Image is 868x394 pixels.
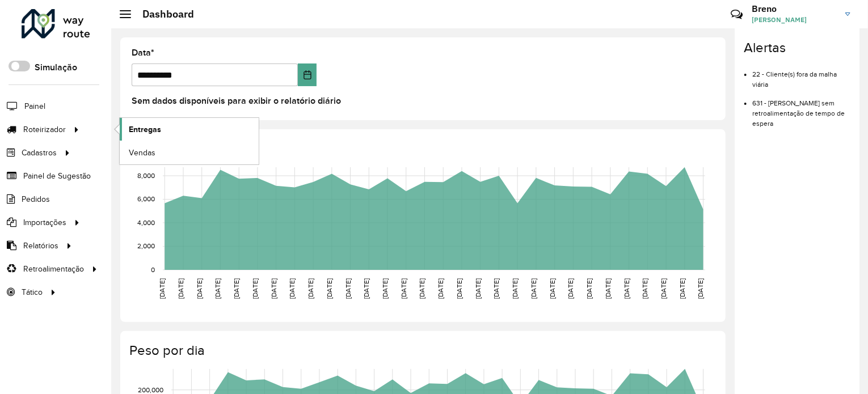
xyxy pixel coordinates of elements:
text: [DATE] [530,278,537,299]
span: Cadastros [22,147,57,159]
span: Painel de Sugestão [23,170,91,182]
text: [DATE] [270,278,277,299]
text: [DATE] [642,278,649,299]
text: [DATE] [158,278,166,299]
text: [DATE] [419,278,426,299]
text: [DATE] [585,278,593,299]
h4: Peso por dia [129,342,714,359]
text: [DATE] [697,278,705,299]
button: Choose Date [298,63,317,86]
text: [DATE] [344,278,352,299]
text: [DATE] [381,278,389,299]
h3: Breno [752,3,837,14]
h4: Capacidade por dia [129,141,714,157]
text: [DATE] [679,278,686,299]
span: Painel [24,100,45,112]
a: Contato Rápido [724,2,749,27]
li: 631 - [PERSON_NAME] sem retroalimentação de tempo de espera [752,90,850,129]
a: Vendas [120,141,259,164]
label: Sem dados disponíveis para exibir o relatório diário [132,94,341,108]
text: [DATE] [549,278,556,299]
text: [DATE] [623,278,630,299]
h4: Alertas [744,40,850,56]
text: 0 [151,266,155,273]
text: 4,000 [137,219,155,226]
span: Retroalimentação [23,263,84,275]
label: Data [132,46,154,60]
text: [DATE] [251,278,259,299]
span: Relatórios [23,240,58,252]
text: [DATE] [326,278,333,299]
span: [PERSON_NAME] [752,15,837,25]
text: [DATE] [567,278,575,299]
span: Vendas [129,147,155,159]
text: [DATE] [604,278,612,299]
span: Entregas [129,124,161,135]
label: Simulação [35,61,77,74]
text: [DATE] [288,278,296,299]
text: [DATE] [493,278,500,299]
text: [DATE] [177,278,184,299]
h2: Dashboard [131,8,194,20]
span: Pedidos [22,193,50,205]
text: [DATE] [660,278,667,299]
text: [DATE] [363,278,370,299]
text: 2,000 [137,242,155,249]
text: 8,000 [137,172,155,179]
text: 6,000 [137,195,155,202]
li: 22 - Cliente(s) fora da malha viária [752,61,850,90]
text: [DATE] [400,278,407,299]
text: 200,000 [138,386,163,393]
span: Tático [22,286,43,298]
text: [DATE] [511,278,519,299]
text: [DATE] [456,278,463,299]
text: [DATE] [307,278,314,299]
a: Entregas [120,118,259,141]
span: Importações [23,217,66,228]
text: [DATE] [214,278,221,299]
span: Roteirizador [23,124,66,135]
text: [DATE] [196,278,203,299]
text: [DATE] [233,278,240,299]
text: [DATE] [474,278,482,299]
text: [DATE] [437,278,444,299]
